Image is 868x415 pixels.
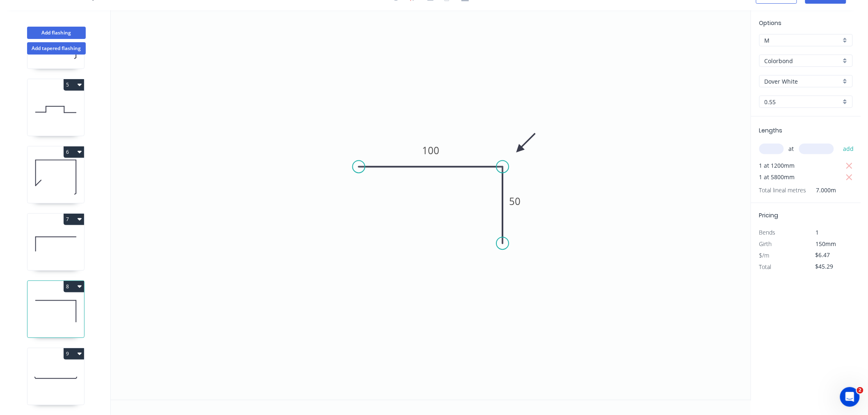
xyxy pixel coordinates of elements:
[759,126,783,135] span: Lengths
[64,281,84,292] button: 8
[816,228,819,236] span: 1
[840,387,860,407] iframe: Intercom live chat
[857,387,863,394] span: 2
[27,42,86,55] button: Add tapered flashing
[765,98,841,106] input: Thickness
[509,194,521,208] tspan: 50
[759,171,795,183] span: 1 at 5800mm
[64,214,84,225] button: 7
[816,240,836,248] span: 150mm
[765,57,841,65] input: Material
[64,146,84,158] button: 6
[64,348,84,360] button: 9
[789,143,794,155] span: at
[765,36,841,45] input: Price level
[759,160,795,171] span: 1 at 1200mm
[111,10,751,400] svg: 0
[64,79,84,91] button: 5
[759,251,770,259] span: $/m
[839,142,858,156] button: add
[759,263,772,271] span: Total
[759,211,779,219] span: Pricing
[765,77,841,86] input: Colour
[759,240,772,248] span: Girth
[806,185,836,196] span: 7.000m
[27,27,86,39] button: Add flashing
[759,185,806,196] span: Total lineal metres
[759,19,782,27] span: Options
[422,144,439,157] tspan: 100
[759,228,776,236] span: Bends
